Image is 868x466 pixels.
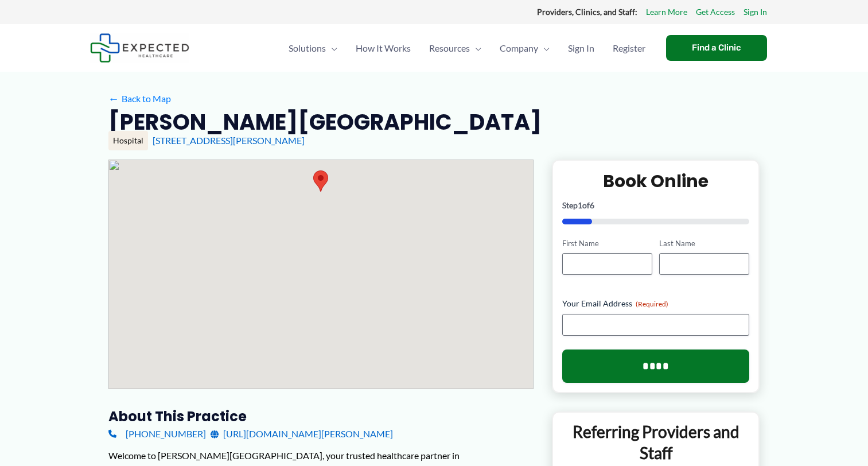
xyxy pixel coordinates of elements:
[356,28,411,68] span: How It Works
[568,28,594,68] span: Sign In
[562,421,750,463] p: Referring Providers and Staff
[696,5,735,20] a: Get Access
[470,28,481,68] span: Menu Toggle
[108,131,148,150] div: Hospital
[108,425,206,442] a: [PHONE_NUMBER]
[562,170,750,192] h2: Book Online
[538,28,550,68] span: Menu Toggle
[289,28,326,68] span: Solutions
[420,28,491,68] a: ResourcesMenu Toggle
[604,28,655,68] a: Register
[108,90,171,107] a: ←Back to Map
[562,298,750,309] label: Your Email Address
[491,28,559,68] a: CompanyMenu Toggle
[108,93,119,104] span: ←
[108,407,534,425] h3: About this practice
[279,28,347,68] a: SolutionsMenu Toggle
[659,238,749,249] label: Last Name
[90,33,189,63] img: Expected Healthcare Logo - side, dark font, small
[211,425,393,442] a: [URL][DOMAIN_NAME][PERSON_NAME]
[744,5,767,20] a: Sign In
[153,135,305,146] a: [STREET_ADDRESS][PERSON_NAME]
[559,28,604,68] a: Sign In
[108,108,542,136] h2: [PERSON_NAME][GEOGRAPHIC_DATA]
[279,28,655,68] nav: Primary Site Navigation
[562,238,652,249] label: First Name
[578,200,582,210] span: 1
[666,35,767,61] a: Find a Clinic
[636,300,668,308] span: (Required)
[537,7,637,17] strong: Providers, Clinics, and Staff:
[646,5,687,20] a: Learn More
[613,28,645,68] span: Register
[562,201,750,209] p: Step of
[347,28,420,68] a: How It Works
[590,200,594,210] span: 6
[326,28,337,68] span: Menu Toggle
[500,28,538,68] span: Company
[429,28,470,68] span: Resources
